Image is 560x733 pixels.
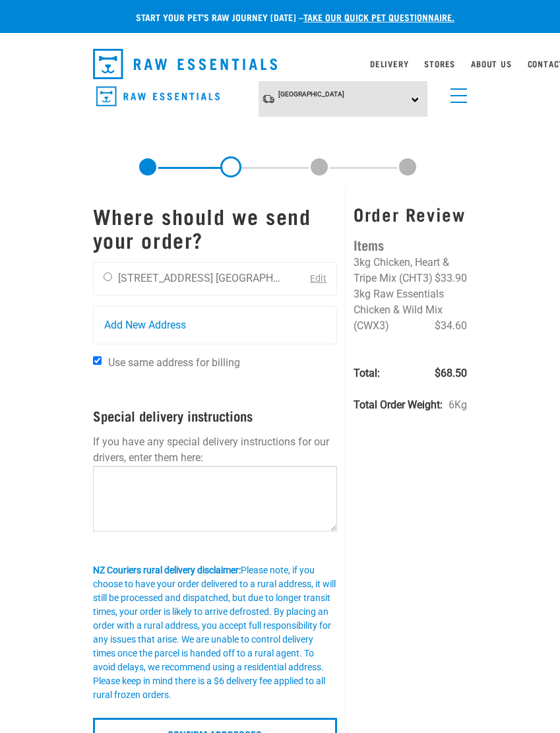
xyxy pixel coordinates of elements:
[354,234,467,255] h4: Items
[96,86,220,107] img: Raw Essentials Logo
[93,204,338,251] h1: Where should we send your order?
[471,61,511,66] a: About Us
[262,94,275,104] img: van-moving.png
[435,366,467,381] span: $68.50
[303,15,454,19] a: take our quick pet questionnaire.
[310,273,327,284] a: Edit
[93,408,338,423] h4: Special delivery instructions
[444,80,468,104] a: menu
[435,271,467,286] span: $33.90
[216,272,342,284] li: [GEOGRAPHIC_DATA] 0612
[278,90,344,98] span: [GEOGRAPHIC_DATA]
[93,565,241,575] b: NZ Couriers rural delivery disclaimer:
[104,317,186,333] span: Add New Address
[118,272,213,284] li: [STREET_ADDRESS]
[108,356,240,369] span: Use same address for billing
[354,367,380,379] strong: Total:
[94,307,337,344] a: Add New Address
[449,397,467,413] span: 6Kg
[435,318,467,334] span: $34.60
[354,288,444,332] span: 3kg Raw Essentials Chicken & Wild Mix (CWX3)
[93,434,338,466] p: If you have any special delivery instructions for our drivers, enter them here:
[424,61,455,66] a: Stores
[93,49,278,79] img: Raw Essentials Logo
[370,61,408,66] a: Delivery
[93,563,338,702] div: Please note, if you choose to have your order delivered to a rural address, it will still be proc...
[354,256,449,284] span: 3kg Chicken, Heart & Tripe Mix (CHT3)
[354,204,467,224] h3: Order Review
[354,398,443,411] strong: Total Order Weight:
[93,356,102,365] input: Use same address for billing
[82,44,478,84] nav: dropdown navigation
